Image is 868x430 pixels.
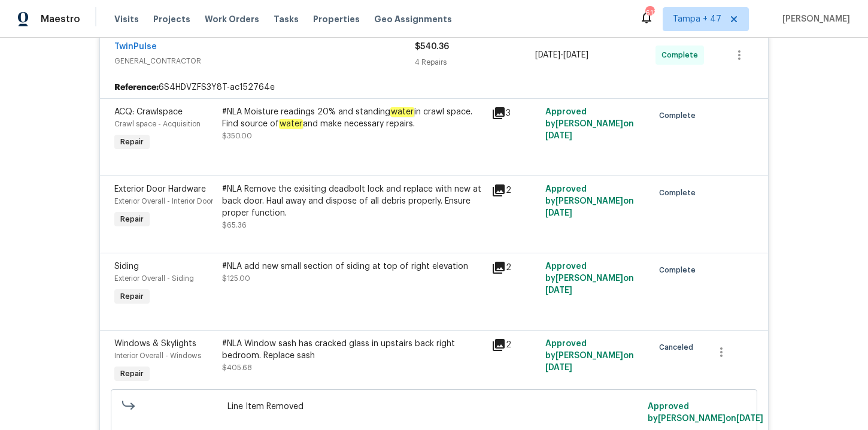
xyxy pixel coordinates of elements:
[778,13,850,25] span: [PERSON_NAME]
[313,13,360,25] span: Properties
[535,49,588,61] span: -
[390,107,414,117] em: water
[41,13,80,25] span: Maestro
[114,262,139,271] span: Siding
[114,198,213,205] span: Exterior Overall - Interior Door
[114,43,157,51] a: TwinPulse
[100,77,768,98] div: 6S4HDVZFS3Y8T-ac152764e
[274,15,299,23] span: Tasks
[114,340,196,348] span: Windows & Skylights
[114,275,194,282] span: Exterior Overall - Siding
[114,13,139,25] span: Visits
[491,183,538,198] div: 2
[222,132,252,140] span: $350.00
[222,275,250,282] span: $125.00
[279,119,303,129] em: water
[648,402,763,423] span: Approved by [PERSON_NAME] on
[491,338,538,352] div: 2
[545,132,572,140] span: [DATE]
[736,414,763,423] span: [DATE]
[153,13,190,25] span: Projects
[415,43,449,51] span: $540.36
[673,13,721,25] span: Tampa + 47
[545,340,634,372] span: Approved by [PERSON_NAME] on
[415,56,535,68] div: 4 Repairs
[114,120,201,128] span: Crawl space - Acquisition
[114,55,415,67] span: GENERAL_CONTRACTOR
[114,108,183,116] span: ACQ: Crawlspace
[116,368,148,380] span: Repair
[659,341,698,353] span: Canceled
[661,49,703,61] span: Complete
[116,213,148,225] span: Repair
[535,51,560,59] span: [DATE]
[222,183,484,219] div: #NLA Remove the exisiting deadbolt lock and replace with new at back door. Haul away and dispose ...
[222,338,484,362] div: #NLA Window sash has cracked glass in upstairs back right bedroom. Replace sash
[222,261,484,272] div: #NLA add new small section of siding at top of right elevation
[114,352,201,359] span: Interior Overall - Windows
[205,13,259,25] span: Work Orders
[645,7,654,19] div: 613
[545,286,572,295] span: [DATE]
[545,108,634,140] span: Approved by [PERSON_NAME] on
[114,81,159,93] b: Reference:
[116,290,148,302] span: Repair
[659,264,700,276] span: Complete
[545,364,572,372] span: [DATE]
[545,185,634,217] span: Approved by [PERSON_NAME] on
[545,262,634,295] span: Approved by [PERSON_NAME] on
[222,364,252,371] span: $405.68
[227,401,641,413] span: Line Item Removed
[491,106,538,120] div: 3
[374,13,452,25] span: Geo Assignments
[563,51,588,59] span: [DATE]
[114,185,206,193] span: Exterior Door Hardware
[491,261,538,275] div: 2
[116,136,148,148] span: Repair
[545,209,572,217] span: [DATE]
[659,110,700,122] span: Complete
[222,222,247,229] span: $65.36
[659,187,700,199] span: Complete
[222,106,484,130] div: #NLA Moisture readings 20% and standing in crawl space. Find source of and make necessary repairs.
